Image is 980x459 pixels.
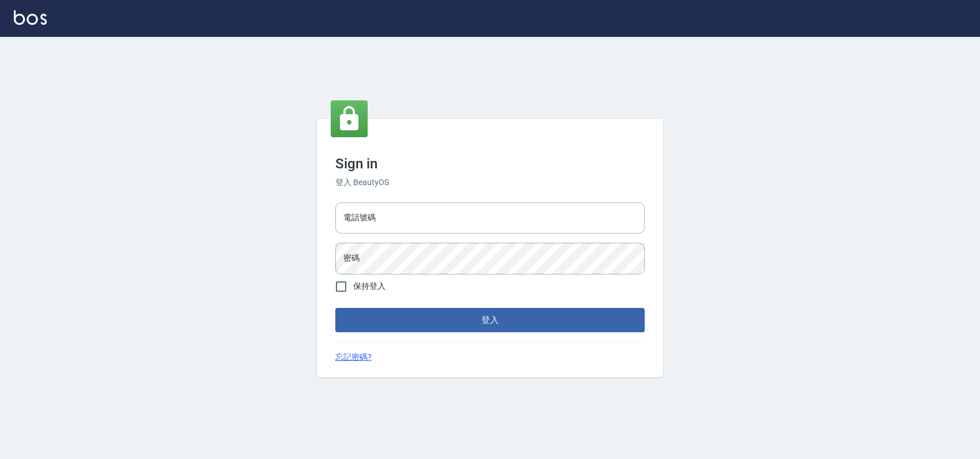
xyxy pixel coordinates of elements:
a: 忘記密碼? [335,351,372,363]
h6: 登入 BeautyOS [335,176,645,189]
span: 保持登入 [353,280,386,292]
h3: Sign in [335,156,645,172]
img: Logo [14,10,47,25]
button: 登入 [335,308,645,332]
